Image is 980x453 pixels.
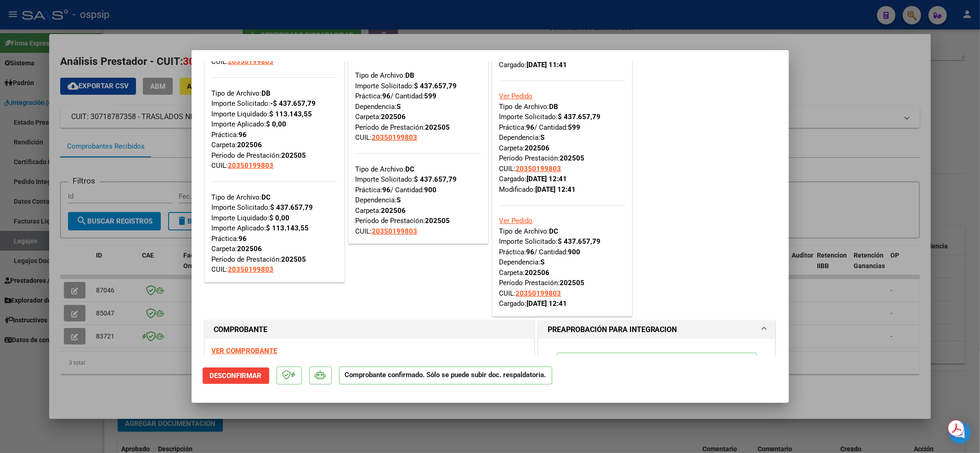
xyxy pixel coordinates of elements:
[425,123,450,132] strong: 202505
[381,206,406,215] strong: 202506
[356,49,481,143] div: Tipo de Archivo: Importe Solicitado: Práctica: / Cantidad: Dependencia: Carpeta: Período de Prest...
[527,61,567,69] strong: [DATE] 11:41
[238,245,262,253] strong: 202506
[558,113,601,121] strong: $ 437.657,79
[383,92,391,100] strong: 96
[212,67,337,171] div: Tipo de Archivo: Importe Solicitado: Importe Liquidado: Importe Aplicado: Práctica: Carpeta: Perí...
[414,175,457,183] strong: $ 437.657,79
[406,71,415,80] strong: DB
[203,367,269,384] button: Desconfirmar
[527,123,535,132] strong: 96
[527,248,535,256] strong: 96
[549,227,559,235] strong: DC
[499,185,576,194] span: Modificado:
[239,131,247,139] strong: 96
[397,103,401,111] strong: S
[560,154,585,162] strong: 202505
[558,237,601,246] strong: $ 437.657,79
[228,265,274,274] span: 20350199803
[406,165,415,173] strong: DC
[383,186,391,194] strong: 96
[228,57,274,66] span: 20350199803
[270,110,312,118] strong: $ 113.143,55
[499,92,533,100] a: Ver Pedido
[425,92,437,100] strong: 599
[414,82,457,90] strong: $ 437.657,79
[541,133,545,142] strong: S
[516,165,561,173] span: 20350199803
[527,299,567,308] strong: [DATE] 12:41
[425,217,450,225] strong: 202505
[525,269,550,277] strong: 202506
[568,248,581,256] strong: 900
[499,70,625,195] div: Tipo de Archivo: Importe Solicitado: Práctica: / Cantidad: Dependencia: Carpeta: Período Prestaci...
[271,203,313,212] strong: $ 437.657,79
[266,224,309,232] strong: $ 113.143,55
[549,103,559,111] strong: DB
[212,171,337,275] div: Tipo de Archivo: Importe Solicitado: Importe Liquidado: Importe Aplicado: Práctica: Carpeta: Perí...
[516,289,561,298] span: 20350199803
[538,321,776,339] mat-expansion-panel-header: PREAPROBACIÓN PARA INTEGRACION
[271,99,316,108] strong: -$ 437.657,79
[210,372,262,380] span: Desconfirmar
[536,185,576,194] strong: [DATE] 12:41
[568,123,581,132] strong: 599
[525,144,550,152] strong: 202506
[282,151,306,160] strong: 202505
[425,186,437,194] strong: 900
[214,325,268,334] strong: COMPROBANTE
[527,175,567,183] strong: [DATE] 12:41
[282,255,306,264] strong: 202505
[266,120,287,128] strong: $ 0,00
[262,89,271,97] strong: DB
[228,161,274,170] span: 20350199803
[499,195,625,309] div: Tipo de Archivo: Importe Solicitado: Práctica: / Cantidad: Dependencia: Carpeta: Período Prestaci...
[556,353,758,387] p: El afiliado figura en el ultimo padrón que tenemos de la SSS de
[381,113,406,121] strong: 202506
[499,217,533,225] a: Ver Pedido
[212,347,278,355] a: VER COMPROBANTE
[397,196,401,204] strong: S
[548,324,677,335] h1: PREAPROBACIÓN PARA INTEGRACION
[339,367,552,384] p: Comprobante confirmado. Sólo se puede subir doc. respaldatoria.
[270,214,290,222] strong: $ 0,00
[239,235,247,243] strong: 96
[238,141,262,149] strong: 202506
[262,193,271,201] strong: DC
[372,227,418,235] span: 20350199803
[372,133,418,142] span: 20350199803
[560,279,585,287] strong: 202505
[356,143,481,237] div: Tipo de Archivo: Importe Solicitado: Práctica: / Cantidad: Dependencia: Carpeta: Período de Prest...
[541,258,545,266] strong: S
